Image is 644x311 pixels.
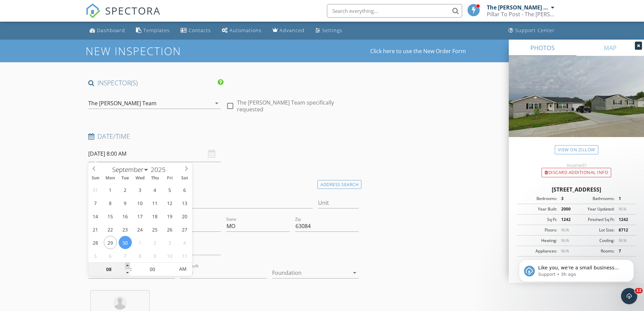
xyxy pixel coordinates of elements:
div: Templates [143,27,170,34]
a: Settings [313,24,345,37]
div: 8712 [615,227,634,233]
div: Support Center [515,27,555,34]
span: Click to toggle [173,262,192,276]
div: 1242 [557,217,576,223]
span: September 18, 2025 [148,209,162,223]
div: 1 [615,196,634,202]
div: [STREET_ADDRESS] [517,185,636,194]
span: October 3, 2025 [163,236,176,249]
span: September 5, 2025 [163,183,176,196]
span: September 6, 2025 [178,183,191,196]
span: September 22, 2025 [104,223,117,236]
span: N/A [561,238,569,243]
span: September 11, 2025 [148,196,162,209]
img: The Best Home Inspection Software - Spectora [86,3,100,18]
span: September 14, 2025 [89,209,102,223]
span: September 28, 2025 [89,236,102,249]
span: October 9, 2025 [148,249,162,262]
div: 1242 [615,217,634,223]
a: Automations (Basic) [219,24,264,37]
span: Like you, we're a small business that relies on reviews to grow. If you have a few minutes, we'd ... [29,20,116,59]
span: September 29, 2025 [104,236,117,249]
a: Contacts [178,24,214,37]
div: Incorrect? [509,162,644,168]
div: The [PERSON_NAME] Team [88,100,157,106]
span: 12 [635,288,643,293]
input: Select date [88,146,221,162]
span: October 11, 2025 [178,249,191,262]
span: September 13, 2025 [178,196,191,209]
span: September 8, 2025 [104,196,117,209]
div: Sq Ft: [519,217,557,223]
span: N/A [619,238,626,243]
a: MAP [576,40,644,56]
div: Year Built: [519,206,557,212]
span: September 19, 2025 [163,209,176,223]
span: September 9, 2025 [119,196,132,209]
a: Templates [133,24,172,37]
span: September 4, 2025 [148,183,162,196]
a: View on Zillow [555,145,598,154]
label: The [PERSON_NAME] Team specifically requested [237,99,359,113]
span: September 3, 2025 [134,183,147,196]
h4: Location [88,178,359,187]
iframe: Intercom live chat [621,288,637,304]
img: streetview [509,56,644,153]
div: Heating: [519,238,557,244]
a: Dashboard [87,24,128,37]
span: October 1, 2025 [134,236,147,249]
span: Fri [162,176,177,180]
span: September 15, 2025 [104,209,117,223]
div: The [PERSON_NAME] Team [487,4,549,11]
span: September 7, 2025 [89,196,102,209]
div: Automations [230,27,262,34]
div: Discard Additional info [542,168,611,177]
a: PHOTOS [509,40,576,56]
div: Dashboard [97,27,125,34]
div: Contacts [189,27,211,34]
p: Message from Support, sent 3h ago [29,26,117,32]
span: October 2, 2025 [148,236,162,249]
span: October 7, 2025 [119,249,132,262]
div: 2000 [557,206,576,212]
span: September 26, 2025 [163,223,176,236]
input: Year [149,165,171,174]
span: N/A [619,206,626,212]
span: October 8, 2025 [134,249,147,262]
div: Floors: [519,227,557,233]
div: Finished Sq Ft: [576,217,615,223]
span: September 17, 2025 [134,209,147,223]
span: August 31, 2025 [89,183,102,196]
span: September 25, 2025 [148,223,162,236]
span: September 2, 2025 [119,183,132,196]
img: default-user-f0147aede5fd5fa78ca7ade42f37bd4542148d508eef1c3d3ea960f66861d68b.jpg [113,296,127,310]
a: Support Center [506,24,557,37]
a: Click here to use the New Order Form [370,48,466,54]
span: Thu [147,176,162,180]
span: September 16, 2025 [119,209,132,223]
span: Sun [88,176,103,180]
span: October 4, 2025 [178,236,191,249]
span: October 10, 2025 [163,249,176,262]
span: N/A [561,227,569,233]
span: Tue [118,176,133,180]
a: Advanced [270,24,307,37]
div: Bedrooms: [519,196,557,202]
span: Sat [177,176,192,180]
span: September 24, 2025 [134,223,147,236]
span: Mon [103,176,118,180]
iframe: Intercom notifications message [509,245,644,293]
span: September 1, 2025 [104,183,117,196]
h1: New Inspection [86,45,235,57]
span: September 20, 2025 [178,209,191,223]
input: Search everything... [327,4,462,18]
span: October 6, 2025 [104,249,117,262]
div: Bathrooms: [576,196,615,202]
span: September 23, 2025 [119,223,132,236]
div: Address Search [317,180,361,189]
span: September 30, 2025 [119,236,132,249]
div: Lot Size: [576,227,615,233]
span: September 27, 2025 [178,223,191,236]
